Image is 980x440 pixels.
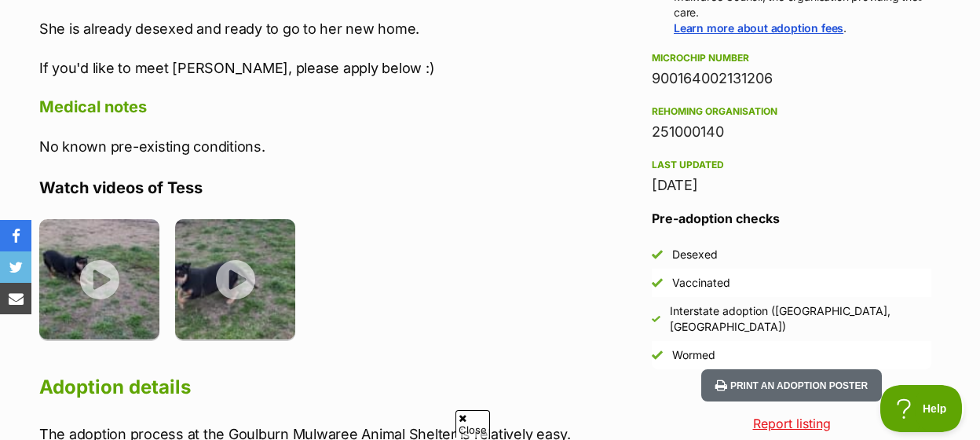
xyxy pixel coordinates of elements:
[652,277,663,288] img: Yes
[39,97,583,117] h4: Medical notes
[652,68,931,90] div: 900164002131206
[652,350,663,361] img: Yes
[652,249,663,260] img: Yes
[39,136,583,157] p: No known pre-existing conditions.
[880,385,964,432] iframe: Help Scout Beacon - Open
[652,159,931,171] div: Last updated
[39,178,583,198] h4: Watch videos of Tess
[652,315,660,324] img: Yes
[175,219,295,339] img: egsfowvrucfnmkz3bv6a.jpg
[455,410,490,438] span: Close
[672,275,730,291] div: Vaccinated
[627,414,956,433] a: Report listing
[652,52,931,64] div: Microchip number
[39,219,159,339] img: w2qsrkhdwpsplrsmindu.jpg
[652,121,931,143] div: 251000140
[652,105,931,118] div: Rehoming organisation
[701,369,882,401] button: Print an adoption poster
[652,174,931,196] div: [DATE]
[672,247,718,262] div: Desexed
[39,370,583,405] h2: Adoption details
[672,347,715,363] div: Wormed
[652,209,931,228] h3: Pre-adoption checks
[39,18,583,39] p: She is already desexed and ready to go to her new home.
[39,57,583,79] p: If you'd like to meet [PERSON_NAME], please apply below :)
[674,21,843,35] a: Learn more about adoption fees
[670,303,931,335] div: Interstate adoption ([GEOGRAPHIC_DATA], [GEOGRAPHIC_DATA])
